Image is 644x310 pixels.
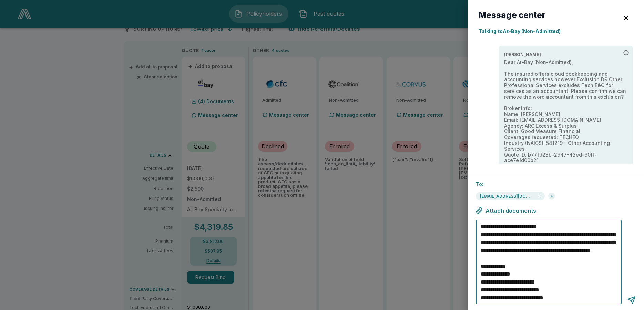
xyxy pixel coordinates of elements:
h6: Message center [479,11,545,19]
span: [PERSON_NAME] [504,51,541,58]
div: glee@arcxssouth.com [476,192,545,200]
div: + [548,192,556,200]
p: Talking to At-Bay (Non-Admitted) [479,28,633,35]
p: Dear At-Bay (Non-Admitted), The insured offers cloud bookkeeping and accounting services however ... [504,60,627,175]
span: Attach documents [485,207,536,214]
p: To: [476,181,636,188]
span: [EMAIL_ADDRESS][DOMAIN_NAME] [476,194,538,199]
div: + [548,193,555,200]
